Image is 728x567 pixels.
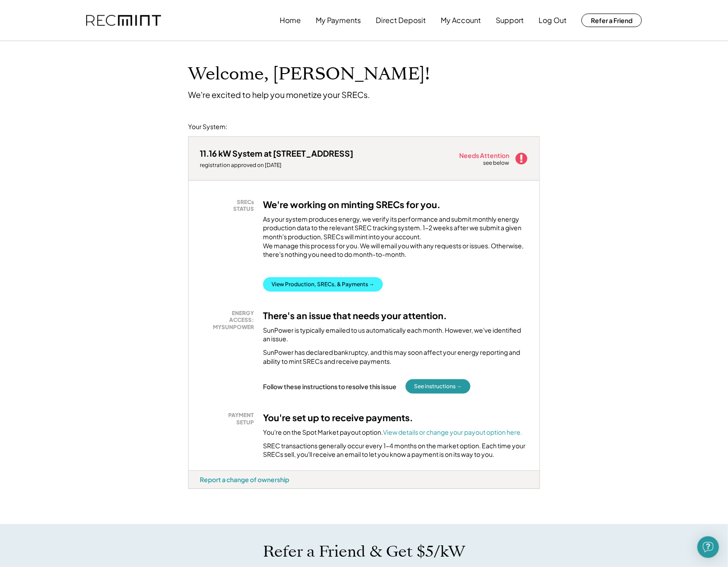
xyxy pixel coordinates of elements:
div: Your System: [188,122,227,131]
div: As your system produces energy, we verify its performance and submit monthly energy production da... [263,215,528,264]
button: My Account [441,11,481,29]
div: You're on the Spot Market payout option. [263,428,522,437]
button: Log Out [539,11,567,29]
div: 11.16 kW System at [STREET_ADDRESS] [200,148,353,158]
div: Open Intercom Messenger [697,536,719,558]
button: Support [496,11,524,29]
div: see below [483,159,510,167]
div: PAYMENT SETUP [204,412,254,426]
a: View details or change your payout option here. [383,428,522,436]
button: View Production, SRECs, & Payments → [263,277,383,292]
div: SRECs STATUS [204,199,254,213]
div: SREC transactions generally occur every 1-4 months on the market option. Each time your SRECs sel... [263,442,528,459]
div: We're excited to help you monetize your SRECs. [188,89,370,100]
h3: We're working on minting SRECs for you. [263,199,441,210]
div: Needs Attention [459,152,510,158]
div: Follow these instructions to resolve this issue [263,382,396,390]
button: My Payments [316,11,361,29]
div: SunPower has declared bankruptcy, and this may soon affect your energy reporting and ability to m... [263,348,528,366]
button: Home [280,11,301,29]
h1: Welcome, [PERSON_NAME]! [188,64,430,85]
div: SunPower is typically emailed to us automatically each month. However, we've identified an issue. [263,326,528,344]
h3: You're set up to receive payments. [263,412,413,423]
h3: There's an issue that needs your attention. [263,310,447,321]
div: rd1nmkaq - VA Distributed [188,489,220,493]
div: ENERGY ACCESS: MYSUNPOWER [204,310,254,331]
img: recmint-logotype%403x.png [86,15,161,26]
h1: Refer a Friend & Get $5/kW [263,542,465,561]
button: See instructions → [405,379,470,394]
button: Refer a Friend [581,14,642,27]
button: Direct Deposit [376,11,426,29]
div: Report a change of ownership [200,475,289,483]
div: registration approved on [DATE] [200,162,353,169]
